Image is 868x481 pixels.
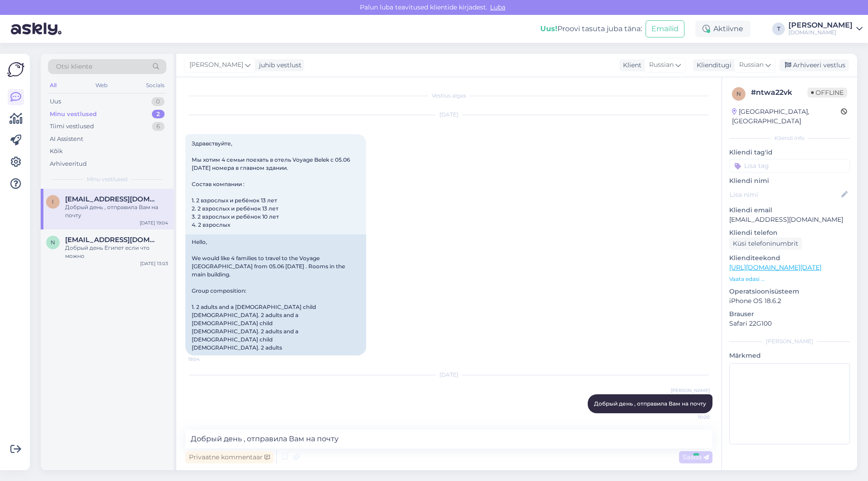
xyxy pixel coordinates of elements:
span: Здравствуйте, Мы хотим 4 семьи поехать в отель Voyage Belek с 05.06 [DATE] номера в главном здани... [192,140,351,228]
span: Russian [739,60,764,70]
div: Vestlus algas [185,92,712,100]
span: Info@europellet.ee [65,195,159,203]
div: Socials [144,79,166,91]
a: [PERSON_NAME][DOMAIN_NAME] [788,22,863,36]
p: Kliendi email [729,205,850,215]
div: Uus [50,97,61,106]
div: Minu vestlused [50,110,97,119]
span: I [52,198,54,205]
span: niedrupem@inbox.lv [65,236,159,244]
span: Russian [649,60,674,70]
div: [DATE] [185,111,712,119]
p: Kliendi nimi [729,176,850,186]
div: Tiimi vestlused [50,122,94,131]
div: 2 [152,110,165,119]
p: iPhone OS 18.6.2 [729,296,850,306]
div: 0 [151,97,165,106]
div: All [48,79,58,91]
div: Kõik [50,147,63,156]
span: Otsi kliente [56,62,92,71]
span: [PERSON_NAME] [189,60,243,70]
div: 6 [152,122,165,131]
p: Safari 22G100 [729,319,850,328]
div: Arhiveeri vestlus [779,59,849,71]
div: [GEOGRAPHIC_DATA], [GEOGRAPHIC_DATA] [732,107,841,126]
span: 10:20 [676,414,710,420]
input: Lisa nimi [730,190,840,200]
p: Kliendi telefon [729,228,850,238]
div: [PERSON_NAME] [729,337,850,346]
div: [DATE] 13:03 [140,260,168,267]
input: Lisa tag [729,159,850,173]
span: n [736,90,741,97]
div: Hello, We would like 4 families to travel to the Voyage [GEOGRAPHIC_DATA] from 05.06 [DATE] . Roo... [185,234,366,355]
div: Aktiivne [695,21,750,37]
div: [DOMAIN_NAME] [788,29,853,36]
div: Web [94,79,109,91]
div: juhib vestlust [255,61,302,70]
p: Vaata edasi ... [729,275,850,283]
div: AI Assistent [50,135,83,144]
div: Добрый день Египет если что можно [65,244,168,260]
span: 19:04 [188,356,222,363]
div: Kliendi info [729,134,850,142]
a: [URL][DOMAIN_NAME][DATE] [729,263,821,271]
p: Kliendi tag'id [729,148,850,157]
div: Добрый день , отправила Вам на почту [65,203,168,219]
div: [PERSON_NAME] [788,22,853,29]
p: Operatsioonisüsteem [729,287,850,296]
img: Askly Logo [7,61,24,78]
div: Arhiveeritud [50,159,87,168]
span: n [51,239,55,246]
div: # ntwa22vk [751,87,807,98]
p: Brauser [729,309,850,319]
span: Minu vestlused [87,175,127,183]
div: Klienditugi [693,61,731,70]
p: Märkmed [729,351,850,360]
b: Uus! [540,24,557,33]
p: Klienditeekond [729,253,850,263]
div: [DATE] 19:04 [140,219,168,226]
div: T [772,23,785,35]
button: Emailid [646,20,684,37]
div: [DATE] [185,371,712,379]
div: Proovi tasuta juba täna: [540,23,642,34]
span: Добрый день , отправила Вам на почту [594,400,706,407]
p: [EMAIL_ADDRESS][DOMAIN_NAME] [729,215,850,224]
div: Küsi telefoninumbrit [729,238,802,250]
span: Offline [807,88,847,98]
div: Klient [619,61,642,70]
span: Luba [487,3,508,11]
span: [PERSON_NAME] [671,387,710,394]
